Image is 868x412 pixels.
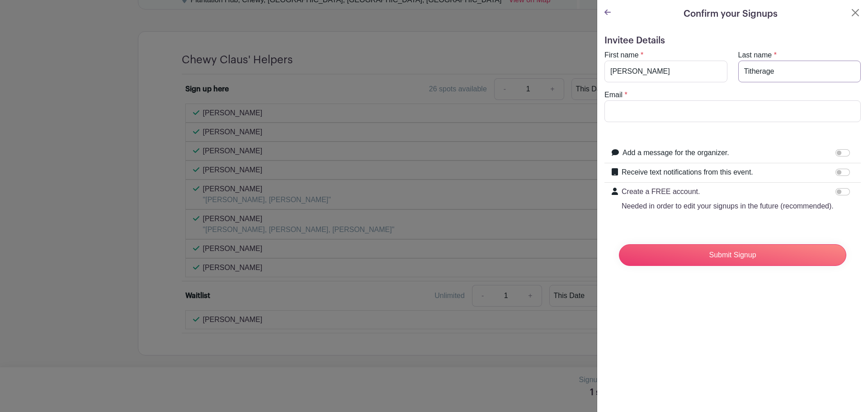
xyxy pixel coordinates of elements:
[619,244,846,266] input: Submit Signup
[738,50,772,61] label: Last name
[622,201,834,212] p: Needed in order to edit your signups in the future (recommended).
[623,147,729,158] label: Add a message for the organizer.
[622,167,753,178] label: Receive text notifications from this event.
[604,50,639,61] label: First name
[850,7,861,18] button: Close
[622,186,834,197] p: Create a FREE account.
[604,90,623,100] label: Email
[604,35,861,46] h5: Invitee Details
[684,7,778,21] h5: Confirm your Signups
